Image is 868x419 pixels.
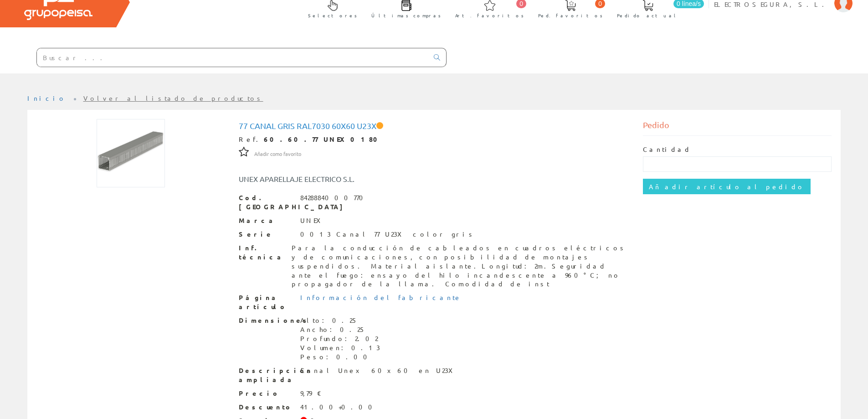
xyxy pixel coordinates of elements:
[300,316,380,325] div: Alto: 0.25
[300,389,322,398] div: 9,79 €
[300,216,326,225] div: UNEX
[239,366,293,384] span: Descripción ampliada
[538,11,603,20] span: Ped. favoritos
[300,230,475,239] div: 0013 Canal 77 U23X color gris
[300,193,369,202] div: 8428884000770
[83,94,263,102] a: Volver al listado de productos
[371,11,441,20] span: Últimas compras
[300,366,458,375] div: Canal Unex 60x60 en U23X
[239,121,630,130] h1: 77 Canal gris RAL7030 60x60 U23X
[239,389,293,398] span: Precio
[300,334,380,343] div: Profundo: 2.02
[37,48,428,67] input: Buscar ...
[239,403,293,412] span: Descuento
[643,145,691,154] label: Cantidad
[264,135,384,143] strong: 60.60.77 UNEX0180
[300,403,378,412] div: 41.00+0.00
[617,11,679,20] span: Pedido actual
[455,11,524,20] span: Art. favoritos
[239,193,293,212] span: Cod. [GEOGRAPHIC_DATA]
[643,119,832,136] div: Pedido
[300,352,380,362] div: Peso: 0.00
[254,150,301,158] span: Añadir como favorito
[300,343,380,352] div: Volumen: 0.13
[239,293,293,311] span: Página artículo
[239,230,293,239] span: Serie
[643,179,811,194] input: Añadir artículo al pedido
[254,149,301,157] a: Añadir como favorito
[300,293,462,301] a: Información del fabricante
[97,119,165,187] img: Foto artículo 77 Canal gris RAL7030 60x60 U23X (150x150)
[300,325,380,334] div: Ancho: 0.25
[232,174,468,184] div: UNEX APARELLAJE ELECTRICO S.L.
[308,11,357,20] span: Selectores
[239,243,285,262] span: Inf. técnica
[239,216,293,225] span: Marca
[239,316,293,325] span: Dimensiones
[239,135,630,144] div: Ref.
[292,243,630,289] div: Para la conducción de cableados en cuadros eléctricos y de comunicaciones, con posibilidad de mon...
[27,94,66,102] a: Inicio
